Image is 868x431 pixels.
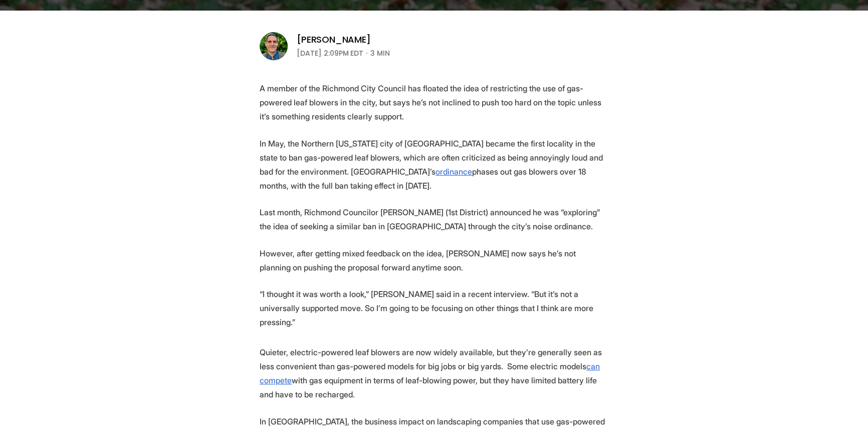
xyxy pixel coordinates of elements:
img: Graham Moomaw [260,32,288,60]
a: ordinance [436,167,472,177]
time: [DATE] 2:09PM EDT [297,47,363,59]
p: A member of the Richmond City Council has floated the idea of restricting the use of gas-powered ... [260,81,608,123]
p: In May, the Northern [US_STATE] city of [GEOGRAPHIC_DATA] became the first locality in the state ... [260,136,608,193]
p: “I thought it was worth a look,” [PERSON_NAME] said in a recent interview. “But it’s not a univer... [260,287,608,329]
a: [PERSON_NAME] [297,34,371,46]
p: Last month, Richmond Councilor [PERSON_NAME] (1st District) announced he was “exploring” the idea... [260,205,608,233]
p: Quieter, electric-powered leaf blowers are now widely available, but they’re generally seen as le... [260,345,608,401]
span: 3 min [370,47,390,59]
p: However, after getting mixed feedback on the idea, [PERSON_NAME] now says he’s not planning on pu... [260,246,608,274]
